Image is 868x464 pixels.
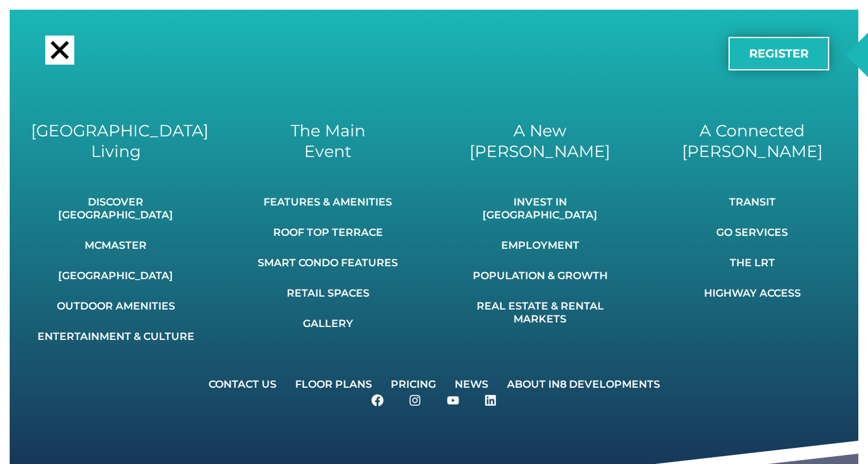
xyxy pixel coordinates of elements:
a: Outdoor Amenities [31,292,201,321]
span: Register [749,48,809,59]
a: Retail Spaces [258,279,398,308]
a: Contact Us [200,370,285,399]
a: [GEOGRAPHIC_DATA] [31,262,201,290]
a: Pricing [382,370,444,399]
a: Discover [GEOGRAPHIC_DATA] [31,188,201,229]
a: The LRT [704,249,801,277]
h2: [GEOGRAPHIC_DATA] Living [31,120,201,162]
a: Employment [455,231,625,260]
a: Invest In [GEOGRAPHIC_DATA] [455,188,625,229]
nav: Menu [200,370,668,399]
a: Gallery [258,310,398,338]
h2: A Connected [PERSON_NAME] [667,120,837,162]
a: Smart Condo Features [258,249,398,277]
a: Transit [704,188,801,216]
a: Features & Amenities [258,188,398,216]
h2: A New [PERSON_NAME] [455,120,625,162]
nav: Menu [704,188,801,308]
h2: The Main Event [243,120,413,162]
a: News [446,370,497,399]
a: Register [728,37,829,70]
a: Entertainment & Culture [31,322,201,351]
a: Roof Top Terrace [258,218,398,247]
a: Highway Access [704,279,801,308]
a: Real Estate & Rental Markets [455,292,625,333]
nav: Menu [31,188,201,351]
a: About IN8 Developments [499,370,668,399]
a: Floor Plans [287,370,380,399]
a: McMaster [31,231,201,260]
nav: Menu [258,188,398,338]
a: GO Services [704,218,801,247]
a: Population & Growth [455,262,625,290]
nav: Menu [455,188,625,333]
